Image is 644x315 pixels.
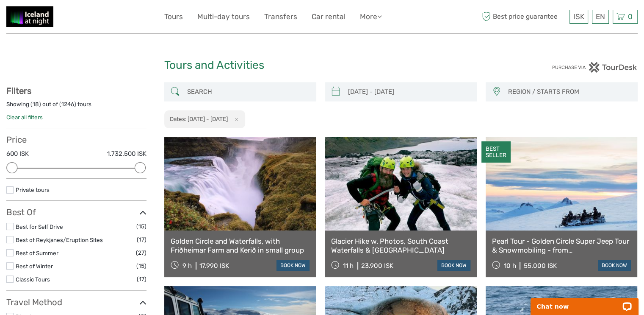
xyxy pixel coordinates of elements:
a: Transfers [264,11,297,23]
div: Showing ( ) out of ( ) tours [6,100,146,113]
div: 23.900 ISK [361,262,393,270]
a: Tours [164,11,183,23]
h3: Price [6,135,146,145]
a: Classic Tours [16,276,50,283]
div: BEST SELLER [481,141,511,163]
a: Clear all filters [6,114,43,121]
label: 1246 [61,100,74,108]
a: More [360,11,382,23]
label: 600 ISK [6,149,29,158]
h3: Travel Method [6,297,146,307]
span: (17) [137,274,146,284]
div: 17.990 ISK [199,262,229,270]
a: Car rental [312,11,345,23]
a: Pearl Tour - Golden Circle Super Jeep Tour & Snowmobiling - from [GEOGRAPHIC_DATA] [492,237,631,254]
button: x [229,115,240,124]
span: (17) [137,235,146,245]
a: Glacier Hike w. Photos, South Coast Waterfalls & [GEOGRAPHIC_DATA] [331,237,470,254]
span: (15) [136,222,146,231]
input: SELECT DATES [345,84,473,99]
a: Golden Circle and Waterfalls, with Friðheimar Farm and Kerið in small group [171,237,310,254]
span: 10 h [503,262,516,270]
a: Multi-day tours [197,11,250,23]
label: 1.732.500 ISK [107,149,146,158]
h2: Dates: [DATE] - [DATE] [170,115,228,122]
span: Best price guarantee [480,10,567,24]
img: PurchaseViaTourDesk.png [552,62,638,73]
a: book now [276,260,310,271]
a: Private tours [16,186,50,193]
a: Best of Reykjanes/Eruption Sites [16,236,103,243]
span: 0 [627,12,634,21]
label: 18 [33,100,39,108]
a: book now [598,260,631,271]
a: Best of Winter [16,263,53,270]
h1: Tours and Activities [164,59,480,72]
span: 9 h [182,262,192,270]
a: Best of Summer [16,250,58,256]
iframe: LiveChat chat widget [525,288,644,315]
button: REGION / STARTS FROM [504,85,633,99]
input: SEARCH [184,84,312,99]
span: 11 h [343,262,354,270]
img: 2375-0893e409-a1bb-4841-adb0-b7e32975a913_logo_small.jpg [6,6,53,27]
span: ISK [573,12,584,21]
div: 55.000 ISK [523,262,556,270]
span: (27) [136,248,146,258]
strong: Filters [6,86,31,96]
a: Best for Self Drive [16,223,63,230]
a: book now [437,260,470,271]
span: (15) [136,261,146,271]
h3: Best Of [6,207,146,217]
div: EN [592,10,609,24]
